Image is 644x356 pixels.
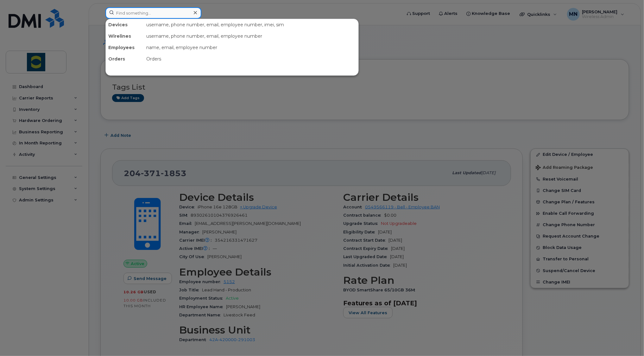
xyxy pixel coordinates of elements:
[106,19,144,30] div: Devices
[106,30,144,42] div: Wirelines
[144,53,358,65] div: Orders
[144,42,358,53] div: name, email, employee number
[106,53,144,65] div: Orders
[106,42,144,53] div: Employees
[144,19,358,30] div: username, phone number, email, employee number, imei, sim
[144,30,358,42] div: username, phone number, email, employee number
